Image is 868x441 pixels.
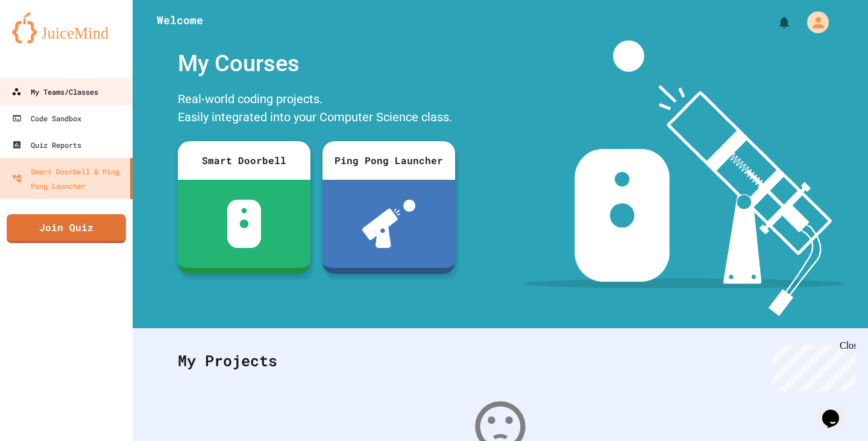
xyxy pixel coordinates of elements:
div: Quiz Reports [12,138,81,152]
div: My Courses [172,40,461,87]
div: My Projects [166,337,835,384]
iframe: chat widget [817,393,856,429]
div: Chat with us now!Close [5,5,83,77]
div: Code Sandbox [12,111,81,125]
div: Ping Pong Launcher [322,141,455,180]
iframe: chat widget [768,340,856,392]
div: My Notifications [755,12,794,33]
div: My Teams/Classes [11,84,98,99]
img: sdb-white.svg [227,200,262,248]
div: Real-world coding projects. Easily integrated into your Computer Science class. [172,87,461,132]
img: logo-orange.svg [12,12,121,43]
img: banner-image-my-projects.png [523,40,846,316]
div: Smart Doorbell [178,141,310,180]
div: Smart Doorbell & Ping Pong Launcher [12,164,125,193]
img: ppl-with-ball.png [362,200,416,248]
a: Join Quiz [7,214,126,243]
div: My Account [794,8,832,36]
